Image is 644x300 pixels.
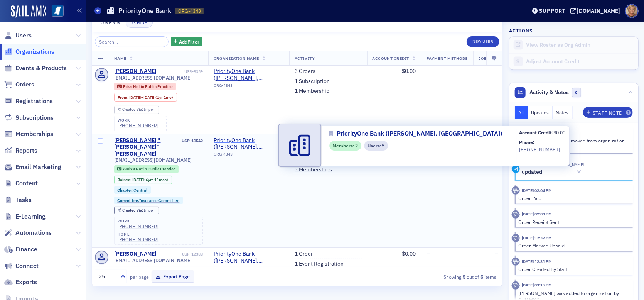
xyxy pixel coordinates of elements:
[114,93,177,102] div: From: 2009-06-01 00:00:00
[114,207,159,215] div: Created Via: Import
[214,68,284,81] a: PriorityOne Bank ([PERSON_NAME], [GEOGRAPHIC_DATA])
[133,84,173,89] span: Not in Public Practice
[117,166,175,171] a: Active Not in Public Practice
[117,188,147,193] a: Chapter:Central
[214,251,284,264] a: PriorityOne Bank ([PERSON_NAME], [GEOGRAPHIC_DATA])
[368,273,496,280] div: Showing out of items
[152,271,194,283] button: Export Page
[15,146,37,155] span: Reports
[214,137,284,151] a: PriorityOne Bank ([PERSON_NAME], [GEOGRAPHIC_DATA])
[118,237,158,242] a: [PHONE_NUMBER]
[402,68,416,75] span: $0.00
[15,212,46,221] span: E-Learning
[214,56,259,61] span: Organization Name
[114,56,126,61] span: Name
[494,68,499,75] span: —
[118,6,172,15] h1: PriorityOne Bank
[364,141,388,151] div: Users: 5
[122,208,144,213] span: Created Via :
[530,88,569,97] span: Activity & Notes
[123,84,133,89] span: Prior
[15,262,39,270] span: Connect
[4,97,53,105] a: Registrations
[509,27,533,34] h4: Actions
[52,5,64,17] img: SailAMX
[329,141,361,151] div: Members: 2
[4,31,32,40] a: Users
[528,106,553,119] button: Updates
[114,251,157,258] a: [PERSON_NAME]
[118,232,158,237] div: home
[522,211,552,217] time: 7/16/2025 02:04 PM
[519,242,628,249] div: Order Marked Unpaid
[329,129,508,138] a: PriorityOne Bank ([PERSON_NAME], [GEOGRAPHIC_DATA])
[114,157,192,163] span: [EMAIL_ADDRESS][DOMAIN_NAME]
[539,7,566,14] div: Support
[114,106,159,114] div: Created Via: Import
[214,83,284,91] div: ORG-4343
[15,196,32,204] span: Tasks
[4,212,46,221] a: E-Learning
[522,188,552,193] time: 7/16/2025 02:04 PM
[553,106,573,119] button: Notes
[625,4,639,18] span: Profile
[4,245,37,254] a: Finance
[178,8,201,14] span: ORG-4343
[114,176,172,184] div: Joined: 2018-08-10 00:00:00
[368,142,382,149] span: Users :
[114,83,176,90] div: Prior: Prior: Not in Public Practice
[373,56,409,61] span: Account Credit
[295,56,315,61] span: Activity
[15,229,52,237] span: Automations
[402,250,416,257] span: $0.00
[333,142,356,149] span: Members :
[171,37,203,47] button: AddFilter
[122,107,144,112] span: Created Via :
[126,17,153,28] button: Hide
[4,146,37,155] a: Reports
[4,163,61,171] a: Email Marketing
[46,5,64,18] a: View Homepage
[114,75,192,81] span: [EMAIL_ADDRESS][DOMAIN_NAME]
[577,7,620,14] div: [DOMAIN_NAME]
[519,139,534,145] b: Phone:
[132,177,168,182] div: (6yrs 11mos)
[519,195,628,202] div: Order Paid
[519,146,565,153] a: [PHONE_NUMBER]
[15,245,37,254] span: Finance
[15,31,32,40] span: Users
[137,20,147,25] div: Hide
[509,53,638,70] a: Adjust Account Credit
[522,168,584,176] button: updated
[295,68,315,75] a: 3 Orders
[4,114,54,122] a: Subscriptions
[583,107,633,118] button: Staff Note
[118,118,158,123] div: work
[4,229,52,237] a: Automations
[295,261,344,268] a: 1 Event Registration
[15,97,53,105] span: Registrations
[295,88,329,95] a: 1 Membership
[570,8,623,14] button: [DOMAIN_NAME]
[214,68,284,81] span: PriorityOne Bank (Magee, MS)
[512,234,520,242] div: Activity
[512,186,520,195] div: Activity
[118,219,158,224] div: work
[129,95,173,100] div: – (1yr 1mo)
[118,123,158,129] div: [PHONE_NUMBER]
[553,129,565,136] span: $0.00
[519,129,553,136] b: Account Credit:
[117,198,179,203] a: Committee:Insurance Committee
[130,273,149,280] label: per page
[519,137,628,151] div: [PERSON_NAME] was removed from organization by [PERSON_NAME]
[214,152,284,159] div: ORG-4343
[114,186,151,194] div: Chapter:
[95,36,169,47] input: Search…
[11,5,46,18] img: SailAMX
[118,224,158,229] div: [PHONE_NUMBER]
[4,47,54,56] a: Organizations
[522,259,552,264] time: 7/3/2025 12:31 PM
[15,47,54,56] span: Organizations
[114,68,157,75] div: [PERSON_NAME]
